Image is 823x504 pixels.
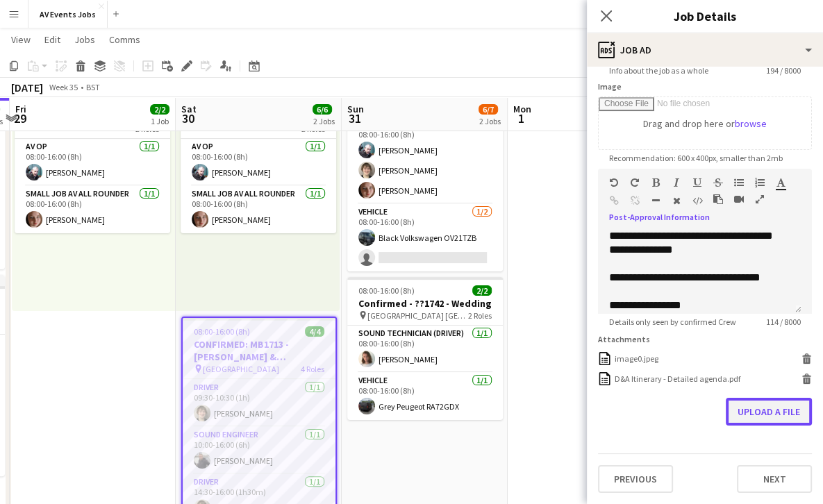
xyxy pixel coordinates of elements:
[776,177,785,188] button: Text Color
[69,31,101,49] a: Jobs
[358,285,415,296] span: 08:00-16:00 (8h)
[587,7,823,25] h3: Job Details
[150,104,169,115] span: 2/2
[347,277,503,420] app-job-card: 08:00-16:00 (8h)2/2Confirmed - ??1742 - Wedding [GEOGRAPHIC_DATA] [GEOGRAPHIC_DATA]2 RolesSound t...
[11,33,31,46] span: View
[347,204,503,271] app-card-role: Vehicle1/208:00-16:00 (8h)Black Volkswagen OV21TZB
[203,364,279,374] span: [GEOGRAPHIC_DATA]
[151,116,169,126] div: 1 Job
[183,338,335,363] h3: CONFIRMED: MB1713 - [PERSON_NAME] & [PERSON_NAME] - wedding
[11,81,43,94] div: [DATE]
[513,103,531,115] span: Mon
[734,177,744,188] button: Unordered List
[313,104,332,115] span: 6/6
[181,139,336,186] app-card-role: AV Op1/108:00-16:00 (8h)[PERSON_NAME]
[345,110,364,126] span: 31
[183,427,335,474] app-card-role: Sound Engineer1/110:00-16:00 (6h)[PERSON_NAME]
[183,380,335,427] app-card-role: Driver1/109:30-10:30 (1h)[PERSON_NAME]
[734,194,744,205] button: Insert video
[305,326,324,337] span: 4/4
[651,177,660,188] button: Bold
[598,334,650,344] label: Attachments
[755,177,765,188] button: Ordered List
[755,194,765,205] button: Fullscreen
[347,297,503,310] h3: Confirmed - ??1742 - Wedding
[615,373,740,384] div: D&A Itinerary - Detailed agenda.pdf
[313,116,335,126] div: 2 Jobs
[479,104,498,115] span: 6/7
[737,465,812,493] button: Next
[181,186,336,233] app-card-role: Small Job AV All Rounder1/108:00-16:00 (8h)[PERSON_NAME]
[713,177,723,188] button: Strikethrough
[103,31,146,49] a: Comms
[347,117,503,204] app-card-role: Small Job AV All Rounder3/308:00-16:00 (8h)[PERSON_NAME][PERSON_NAME][PERSON_NAME]
[181,103,197,115] span: Sat
[598,153,794,163] span: Recommendation: 600 x 400px, smaller than 2mb
[598,465,673,493] button: Previous
[511,110,531,126] span: 1
[194,326,250,337] span: 08:00-16:00 (8h)
[755,65,812,76] span: 194 / 8000
[630,177,640,188] button: Redo
[15,106,170,233] app-job-card: 08:00-16:00 (8h)2/22 RolesAV Op1/108:00-16:00 (8h)[PERSON_NAME]Small Job AV All Rounder1/108:00-1...
[347,103,364,115] span: Sun
[15,103,26,115] span: Fri
[598,65,720,76] span: Info about the job as a whole
[347,326,503,373] app-card-role: Sound technician (Driver)1/108:00-16:00 (8h)[PERSON_NAME]
[44,33,60,46] span: Edit
[726,398,812,426] button: Upload a file
[347,68,503,271] app-job-card: 08:00-16:00 (8h)4/5Bunkfest strike2 RolesSmall Job AV All Rounder3/308:00-16:00 (8h)[PERSON_NAME]...
[181,106,336,233] app-job-card: 08:00-16:00 (8h)2/22 RolesAV Op1/108:00-16:00 (8h)[PERSON_NAME]Small Job AV All Rounder1/108:00-1...
[347,373,503,420] app-card-role: Vehicle1/108:00-16:00 (8h)Grey Peugeot RA72GDX
[587,33,823,67] div: Job Ad
[179,110,197,126] span: 30
[615,353,658,364] div: image0.jpeg
[301,364,324,374] span: 4 Roles
[46,82,81,92] span: Week 35
[74,33,95,46] span: Jobs
[598,317,747,327] span: Details only seen by confirmed Crew
[713,194,723,205] button: Paste as plain text
[692,177,702,188] button: Underline
[609,177,619,188] button: Undo
[39,31,66,49] a: Edit
[672,195,681,206] button: Clear Formatting
[367,310,468,321] span: [GEOGRAPHIC_DATA] [GEOGRAPHIC_DATA]
[86,82,100,92] div: BST
[28,1,108,28] button: AV Events Jobs
[468,310,492,321] span: 2 Roles
[15,139,170,186] app-card-role: AV Op1/108:00-16:00 (8h)[PERSON_NAME]
[6,31,36,49] a: View
[651,195,660,206] button: Horizontal Line
[13,110,26,126] span: 29
[672,177,681,188] button: Italic
[755,317,812,327] span: 114 / 8000
[15,186,170,233] app-card-role: Small Job AV All Rounder1/108:00-16:00 (8h)[PERSON_NAME]
[479,116,501,126] div: 2 Jobs
[472,285,492,296] span: 2/2
[109,33,140,46] span: Comms
[692,195,702,206] button: HTML Code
